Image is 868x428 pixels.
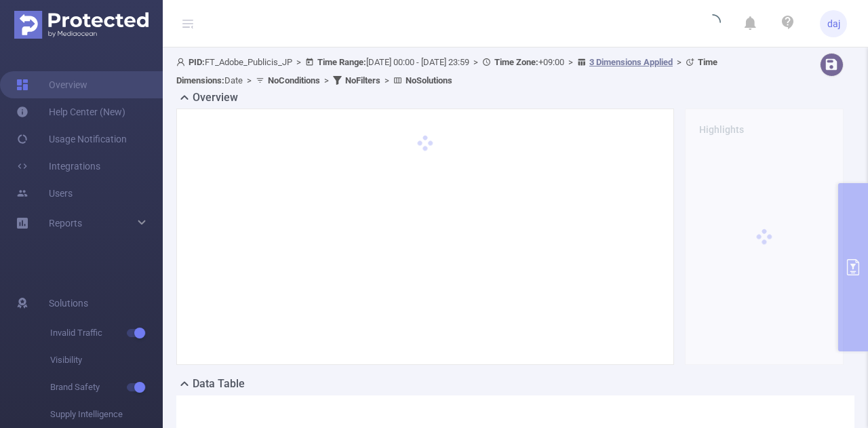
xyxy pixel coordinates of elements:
h2: Data Table [193,376,245,392]
span: Supply Intelligence [50,401,163,428]
u: 3 Dimensions Applied [589,57,673,67]
span: > [380,75,393,85]
h2: Overview [193,90,238,106]
a: Reports [49,210,82,237]
b: Time Zone: [494,57,538,67]
a: Help Center (New) [16,98,125,125]
span: > [564,57,577,67]
a: Usage Notification [16,125,127,153]
a: Integrations [16,153,100,180]
span: Invalid Traffic [50,319,163,347]
b: Time Range: [317,57,366,67]
b: No Solutions [406,75,452,85]
a: Overview [16,71,87,98]
b: No Conditions [268,75,320,85]
span: > [320,75,333,85]
span: Brand Safety [50,374,163,401]
span: Visibility [50,347,163,374]
span: FT_Adobe_Publicis_JP [DATE] 00:00 - [DATE] 23:59 +09:00 [176,57,717,85]
b: PID: [189,57,205,67]
img: Protected Media [14,11,149,39]
i: icon: user [176,58,189,66]
i: icon: loading [705,14,721,33]
span: Solutions [49,290,88,317]
span: > [243,75,256,85]
span: daj [827,10,840,37]
b: No Filters [345,75,380,85]
span: > [292,57,305,67]
a: Users [16,180,73,207]
span: > [469,57,482,67]
span: Reports [49,218,82,229]
span: > [673,57,686,67]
